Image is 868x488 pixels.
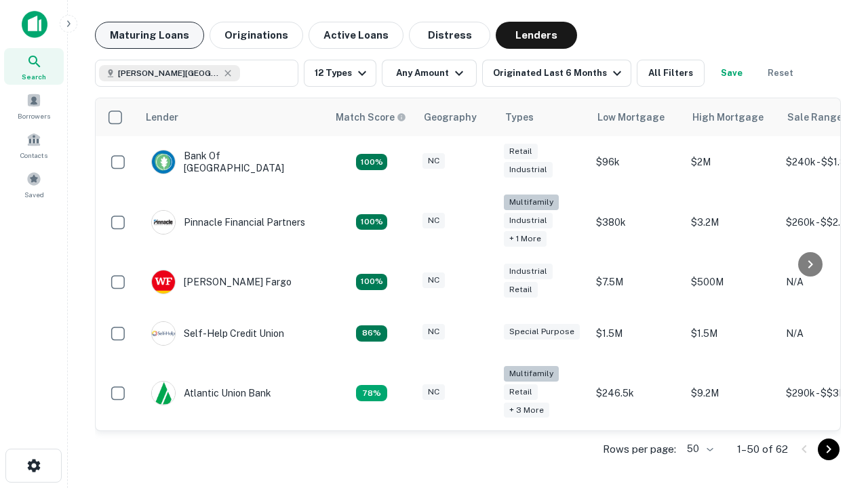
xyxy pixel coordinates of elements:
[151,381,271,405] div: Atlantic Union Bank
[151,150,314,174] div: Bank Of [GEOGRAPHIC_DATA]
[493,65,625,81] div: Originated Last 6 Months
[504,403,549,418] div: + 3 more
[152,382,175,405] img: picture
[637,60,705,87] button: All Filters
[800,336,868,401] iframe: Chat Widget
[497,98,589,136] th: Types
[22,71,46,82] span: Search
[424,109,477,125] div: Geography
[138,98,328,136] th: Lender
[422,213,445,228] div: NC
[684,256,779,308] td: $500M
[504,213,553,228] div: Industrial
[482,60,631,87] button: Originated Last 6 Months
[504,144,538,159] div: Retail
[382,60,477,87] button: Any Amount
[422,153,445,169] div: NC
[4,166,64,203] a: Saved
[356,214,387,230] div: Matching Properties: 23, hasApolloMatch: undefined
[24,189,44,200] span: Saved
[504,366,559,382] div: Multifamily
[336,110,406,125] div: Capitalize uses an advanced AI algorithm to match your search with the best lender. The match sco...
[356,325,387,342] div: Matching Properties: 11, hasApolloMatch: undefined
[737,441,788,457] p: 1–50 of 62
[504,282,538,298] div: Retail
[416,98,497,136] th: Geography
[146,109,178,125] div: Lender
[151,210,305,235] div: Pinnacle Financial Partners
[22,11,47,38] img: capitalize-icon.png
[118,67,220,79] span: [PERSON_NAME][GEOGRAPHIC_DATA], [GEOGRAPHIC_DATA]
[682,439,715,459] div: 50
[684,136,779,188] td: $2M
[152,270,175,293] img: picture
[504,231,547,247] div: + 1 more
[684,188,779,256] td: $3.2M
[504,264,553,279] div: Industrial
[692,109,764,125] div: High Mortgage
[4,48,64,85] a: Search
[356,385,387,401] div: Matching Properties: 10, hasApolloMatch: undefined
[589,98,684,136] th: Low Mortgage
[603,441,676,457] p: Rows per page:
[422,324,445,340] div: NC
[504,162,553,178] div: Industrial
[504,195,559,210] div: Multifamily
[504,384,538,400] div: Retail
[4,87,64,124] a: Borrowers
[152,211,175,234] img: picture
[304,60,376,87] button: 12 Types
[589,359,684,428] td: $246.5k
[95,22,204,49] button: Maturing Loans
[152,322,175,345] img: picture
[504,324,580,340] div: Special Purpose
[589,136,684,188] td: $96k
[336,110,403,125] h6: Match Score
[589,188,684,256] td: $380k
[818,439,840,460] button: Go to next page
[152,150,175,174] img: picture
[589,256,684,308] td: $7.5M
[151,270,292,294] div: [PERSON_NAME] Fargo
[422,384,445,400] div: NC
[356,274,387,290] div: Matching Properties: 14, hasApolloMatch: undefined
[759,60,802,87] button: Reset
[328,98,416,136] th: Capitalize uses an advanced AI algorithm to match your search with the best lender. The match sco...
[151,321,284,346] div: Self-help Credit Union
[356,154,387,170] div: Matching Properties: 14, hasApolloMatch: undefined
[505,109,534,125] div: Types
[597,109,665,125] div: Low Mortgage
[684,98,779,136] th: High Mortgage
[4,127,64,163] a: Contacts
[20,150,47,161] span: Contacts
[422,272,445,288] div: NC
[18,110,50,121] span: Borrowers
[309,22,403,49] button: Active Loans
[684,359,779,428] td: $9.2M
[496,22,577,49] button: Lenders
[710,60,753,87] button: Save your search to get updates of matches that match your search criteria.
[409,22,490,49] button: Distress
[210,22,303,49] button: Originations
[684,308,779,359] td: $1.5M
[787,109,842,125] div: Sale Range
[589,308,684,359] td: $1.5M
